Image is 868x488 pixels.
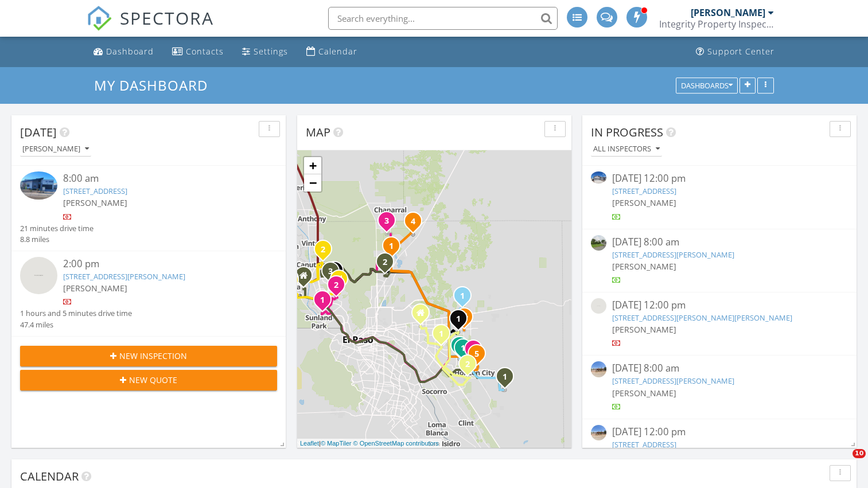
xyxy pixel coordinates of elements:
span: [DATE] [20,124,57,140]
span: [PERSON_NAME] [63,283,127,294]
img: 9569786%2Freports%2F63a7054f-eb83-4307-92e6-52e3e9c8c134%2Fcover_photos%2FuQT3HKmNwtn37rnxvXhz%2F... [20,171,57,199]
div: 3829 Aspire Pl, El Paso, Tx 79938 [441,333,448,340]
button: All Inspectors [591,142,662,157]
div: 6608 Los Altos Dr, El Paso, TX 79912 [336,284,343,291]
img: streetview [591,425,606,440]
i: 1 [456,315,461,323]
i: 1 [389,243,394,251]
i: 3 [384,217,389,225]
div: 13340 Emerald Glass Dr, Horizon City, TX 79928 [468,364,474,370]
button: [PERSON_NAME] [20,142,91,157]
div: 47.4 miles [20,319,132,330]
a: Calendar [302,41,362,63]
i: 2 [465,361,470,369]
div: Contacts [186,46,224,57]
div: [DATE] 12:00 pm [612,298,826,313]
div: 14481 Johnny Mata Dr, El Paso, TX 79938 [462,295,469,302]
i: 4 [411,218,415,226]
div: [PERSON_NAME] [22,145,89,153]
button: New Quote [20,370,277,391]
div: 8.8 miles [20,234,94,245]
a: Dashboard [89,41,158,63]
div: 21 minutes drive time [20,223,94,234]
div: 7424 Norte Vly Ln, El Paso, TX 79934 [413,221,420,228]
img: streetview [591,235,606,251]
a: [DATE] 12:00 pm [STREET_ADDRESS] [PERSON_NAME] [591,425,848,476]
i: 1 [439,330,443,338]
div: 10701 Troy Aikman Dr, El Paso, TX 79924 [391,245,398,252]
a: [DATE] 12:00 pm [STREET_ADDRESS] [PERSON_NAME] [591,171,848,222]
div: [DATE] 12:00 pm [612,425,826,439]
a: [STREET_ADDRESS] [612,186,676,196]
div: 12804 Destiny Ave, El Paso, TX 79938 [458,318,465,325]
i: 1 [320,296,325,304]
div: All Inspectors [593,145,660,153]
div: 14137 Meteor Rock Place, El Paso TX 79938 [464,317,471,323]
a: SPECTORA [87,15,214,40]
div: [DATE] 8:00 am [612,235,826,249]
span: SPECTORA [120,6,214,30]
div: Support Center [707,46,774,57]
i: 2 [383,259,387,267]
a: [STREET_ADDRESS] [63,186,127,196]
div: Dashboard [106,46,154,57]
img: The Best Home Inspection Software - Spectora [87,6,112,31]
a: [DATE] 8:00 am [STREET_ADDRESS][PERSON_NAME] [PERSON_NAME] [591,361,848,412]
div: 6324 Los Bancos, El Paso TX 79912 [339,279,346,286]
span: Calendar [20,469,79,484]
div: 5107 Harlan Dr, El Paso, TX 79924 [385,261,392,268]
i: 1 [460,292,465,300]
div: Settings [254,46,288,57]
a: © OpenStreetMap contributors [353,440,439,447]
span: New Quote [129,374,177,386]
div: 1301 Shadow Canyon Pl, El Paso, TX 79912 [330,271,337,278]
div: Integrity Property Inspections [659,18,774,30]
div: 1 hours and 5 minutes drive time [20,308,132,319]
span: Map [306,124,330,140]
div: 5775 Box Elder, El Paso TX 79932 [303,275,310,282]
button: New Inspection [20,346,277,366]
iframe: Intercom live chat [829,449,857,477]
span: [PERSON_NAME] [612,197,676,208]
span: In Progress [591,124,663,140]
span: [PERSON_NAME] [63,197,127,208]
div: [DATE] 12:00 pm [612,171,826,186]
a: [DATE] 12:00 pm [STREET_ADDRESS][PERSON_NAME][PERSON_NAME] [PERSON_NAME] [591,298,848,349]
i: 2 [321,246,325,254]
div: Calendar [318,46,357,57]
span: [PERSON_NAME] [612,388,676,399]
a: Settings [238,41,293,63]
i: 1 [503,373,507,381]
div: 13977 Paseo Aves Ave, Horizon City, TX 79928 [477,353,484,360]
a: © MapTiler [321,440,352,447]
div: Dashboards [681,81,733,89]
i: 2 [334,282,338,290]
div: 509 Leslie Ward Ct, El Paso, TX 79922 [322,299,329,306]
input: Search everything... [328,7,558,30]
button: Dashboards [676,77,738,93]
span: [PERSON_NAME] [612,324,676,335]
div: [PERSON_NAME] [691,7,765,18]
div: 13017 Pontesbury Dr, El Paso, TX 79928 [463,348,470,354]
a: [STREET_ADDRESS][PERSON_NAME] [612,376,734,386]
a: [DATE] 8:00 am [STREET_ADDRESS][PERSON_NAME] [PERSON_NAME] [591,235,848,286]
a: My Dashboard [94,76,217,95]
a: Contacts [168,41,228,63]
div: 2209 Moon Loft Pl, El Paso, TX 79911 [323,249,330,256]
a: Zoom in [304,157,321,174]
span: 10 [853,449,866,458]
div: | [297,439,442,448]
img: 9491890%2Fcover_photos%2F3EVDSU9aCoLiCjRLr3VS%2Fsmall.jpg [591,171,606,183]
a: [STREET_ADDRESS] [612,439,676,450]
i: 5 [474,350,479,358]
i: 1 [461,345,465,353]
span: [PERSON_NAME] [612,261,676,272]
i: 3 [328,268,333,276]
img: streetview [591,298,606,314]
div: 2:00 pm [63,257,256,271]
a: Zoom out [304,174,321,192]
div: 3221 Lampliter Pl, El Paso TX 79925 [421,313,427,319]
a: 2:00 pm [STREET_ADDRESS][PERSON_NAME] [PERSON_NAME] 1 hours and 5 minutes drive time 47.4 miles [20,257,277,330]
img: streetview [20,257,57,294]
div: 12808 Carefree Ave, El Paso , TX 79928 [505,376,512,383]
